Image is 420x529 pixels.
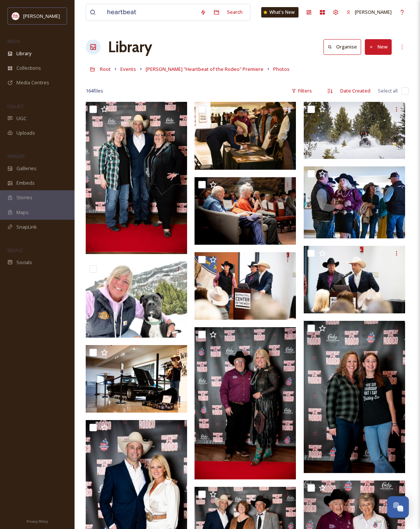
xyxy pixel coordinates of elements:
a: Library [108,36,152,58]
button: New [365,39,392,54]
div: Search [223,5,246,19]
a: Photos [273,65,290,73]
span: Maps [16,209,29,216]
span: UGC [16,115,26,122]
span: MEDIA [7,38,20,44]
span: SOCIALS [7,247,22,253]
img: _BW_0754.jpg [304,166,405,238]
a: Root [100,65,111,73]
img: _BW_0998.jpg [195,177,296,244]
img: images%20(1).png [12,12,19,20]
span: [PERSON_NAME] [355,9,392,15]
a: Events [120,65,136,73]
span: Privacy Policy [26,519,48,524]
span: COLLECT [7,103,23,109]
a: What's New [261,7,299,18]
span: Select all [378,87,398,94]
span: SnapLink [16,223,37,231]
img: _BW_1107.jpg [304,321,405,473]
img: _BW_1066.jpg [195,102,296,169]
input: Search your library [103,4,196,21]
span: 164 file s [86,87,103,94]
span: [PERSON_NAME] [23,13,60,19]
img: _BW_1113.jpg [195,327,296,479]
img: _BW_0769.jpg [86,345,187,413]
span: [PERSON_NAME] "Heartbeat of the Rodeo" Premiere [146,66,263,72]
a: [PERSON_NAME] [342,5,395,19]
span: Root [100,66,111,72]
div: Filters [288,84,316,98]
img: 317969713_518638116976263_6815501735592988413_n.jpg [86,262,187,338]
span: Library [16,50,31,57]
button: Open Chat [387,496,409,518]
img: _BW_0807.jpg [86,102,187,254]
a: [PERSON_NAME] "Heartbeat of the Rodeo" Premiere [146,65,263,73]
img: _BW_0972.jpg [195,252,296,320]
img: _BW_0966.jpg [304,246,405,313]
span: Photos [273,66,290,72]
span: Galleries [16,165,37,172]
span: Stories [16,194,32,201]
span: Media Centres [16,79,49,86]
span: WIDGETS [7,153,25,159]
button: Organise [323,39,361,54]
span: Collections [16,65,41,72]
img: GBR59432 (1).jpg [304,102,405,159]
span: Events [120,66,136,72]
span: Embeds [16,179,35,187]
div: Date Created [337,84,374,98]
span: Socials [16,259,32,266]
span: Uploads [16,129,35,137]
a: Privacy Policy [26,516,48,525]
